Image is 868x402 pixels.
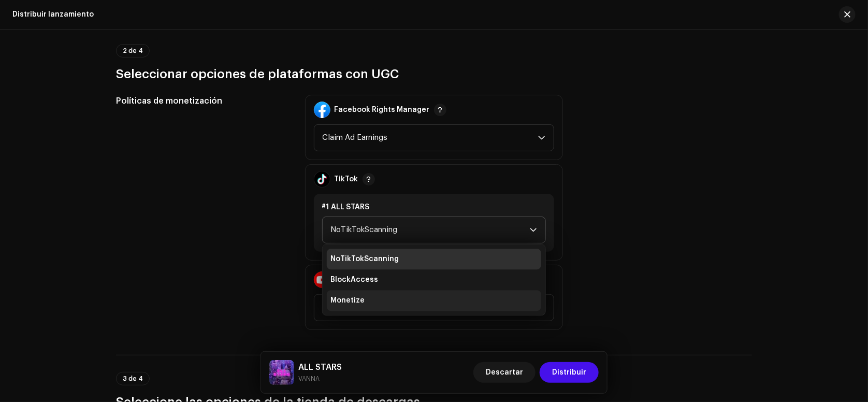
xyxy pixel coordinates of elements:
h5: ALL STARS [298,361,342,374]
span: Distribuir [552,362,586,383]
span: Claim Ad Earnings [323,125,538,151]
div: dropdown trigger [538,125,545,151]
li: NoTikTokScanning [327,249,541,269]
span: 2 de 4 [123,48,143,54]
span: Monetize [331,295,365,306]
div: Facebook Rights Manager [335,106,430,114]
li: Monetize [327,290,541,311]
small: ALL STARS [298,374,342,384]
div: dropdown trigger [530,217,537,243]
li: BlockAccess [327,269,541,290]
h5: Políticas de monetización [116,95,288,107]
span: NoTikTokScanning [331,217,530,243]
ul: Option List [323,245,545,315]
img: 585baf50-3bb8-4bf4-82dd-8b65cd0786b4 [269,360,294,385]
span: 3 de 4 [123,376,143,382]
span: Descartar [486,362,523,383]
span: NoTikTokScanning [331,254,399,264]
div: #1 ALL STARS [322,202,546,212]
div: Distribuir lanzamiento [12,10,94,19]
div: TikTok [335,175,358,183]
button: Descartar [473,362,536,383]
h3: Seleccionar opciones de plataformas con UGC [116,66,752,82]
button: Distribuir [540,362,599,383]
span: BlockAccess [331,275,379,285]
